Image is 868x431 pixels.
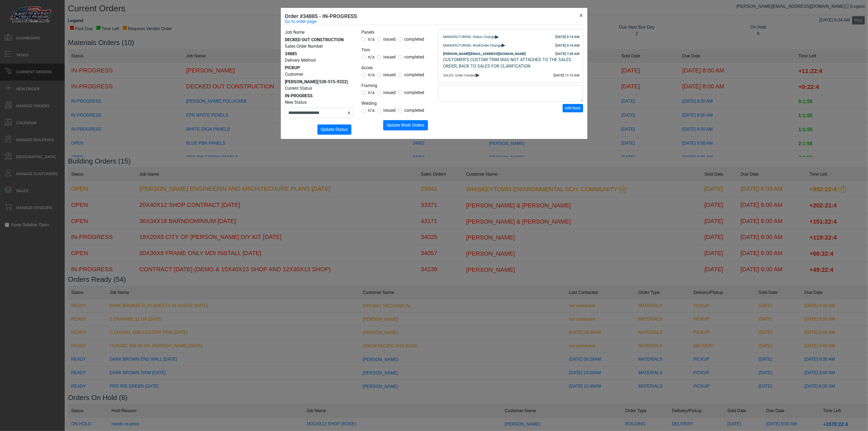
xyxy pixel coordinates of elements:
div: [DATE] 6:14 AM [556,43,580,48]
span: completed [404,54,424,60]
label: New Status [285,99,307,106]
span: [PERSON_NAME][EMAIL_ADDRESS][DOMAIN_NAME] [443,52,526,56]
span: completed [404,90,424,95]
button: Update Work Orders [383,120,428,130]
span: ▸ [476,73,480,77]
legend: Welding [362,100,430,107]
label: Customer [285,71,303,78]
div: MANUFACTURING: Status Change [443,34,578,40]
span: issued [383,54,396,60]
legend: Acces [362,65,430,72]
div: [DATE] 7:28 AM [556,51,580,57]
span: (530-515-9322) [318,79,348,84]
span: n/a [368,90,375,95]
label: Delivery Method [285,57,316,64]
button: Close [575,8,587,23]
div: IN-PROGRESS [285,93,354,99]
label: Sales Order Number [285,43,323,50]
span: completed [404,108,424,113]
div: [DATE] 6:14 AM [556,34,580,40]
legend: Panels [362,29,430,36]
span: n/a [368,108,375,113]
span: DECKED OUT CONSTRUCTION [285,37,344,42]
span: Update Work Orders [387,123,424,128]
span: Update Status [321,127,348,132]
div: MANUFACTURING: WorkOrder Change [443,43,578,48]
span: issued [383,90,396,95]
span: n/a [368,72,375,77]
span: n/a [368,37,375,42]
button: Update Status [317,124,351,135]
div: CUSTOMER'S CUSTOM TRIM WAS NOT ATTACHED TO THE SALES ORDER, BACK TO SALES FOR CLARIFICATION [443,57,578,69]
div: PICKUP [285,65,354,71]
div: [DATE] 11:13 AM [554,73,580,78]
span: ▸ [502,43,506,47]
span: issued [383,108,396,113]
span: issued [383,37,396,42]
legend: Trim [362,47,430,54]
span: completed [404,72,424,77]
div: 34885 [285,51,354,57]
h5: Order #34885 - IN-PROGRESS [285,12,357,20]
label: Job Name [285,29,305,36]
a: Go to order page [285,18,317,25]
span: ▸ [495,35,499,38]
label: Current Status [285,85,312,92]
div: SALES: Order Created [443,73,578,78]
div: [PERSON_NAME] [285,79,354,85]
span: n/a [368,54,375,60]
span: Add Note [565,106,581,110]
button: Add Note [563,104,583,112]
span: issued [383,72,396,77]
legend: Framing [362,82,430,89]
span: completed [404,37,424,42]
